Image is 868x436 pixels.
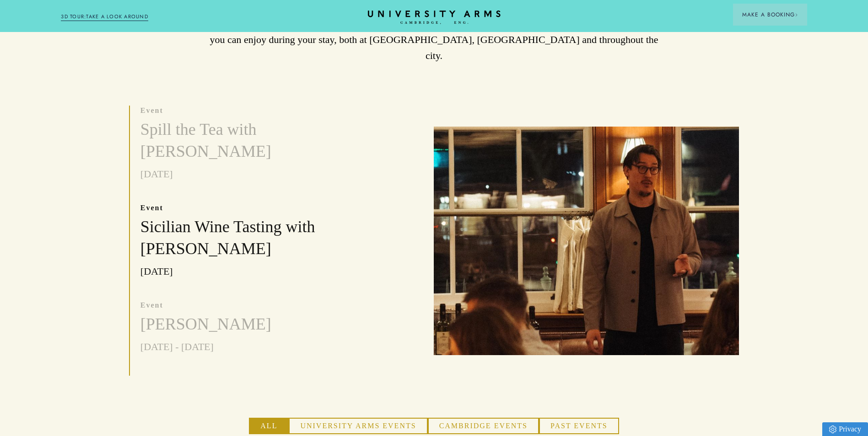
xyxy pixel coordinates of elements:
p: [DATE] - [DATE] [140,339,271,355]
a: event Spill the Tea with [PERSON_NAME] [DATE] [130,106,350,182]
p: event [140,106,350,116]
button: All [249,418,289,434]
h3: Spill the Tea with [PERSON_NAME] [140,119,350,163]
a: 3D TOUR:TAKE A LOOK AROUND [61,13,148,21]
button: Past Events [539,418,619,434]
p: event [140,203,350,213]
button: Cambridge Events [428,418,539,434]
a: event [PERSON_NAME] [DATE] - [DATE] [130,300,271,355]
img: Arrow icon [795,13,798,16]
p: [DATE] [140,166,350,182]
p: event [140,300,271,310]
span: Make a Booking [742,11,798,19]
button: University Arms Events [289,418,427,434]
a: event Sicilian Wine Tasting with [PERSON_NAME] [DATE] [130,203,350,279]
img: Privacy [829,425,836,433]
h3: Sicilian Wine Tasting with [PERSON_NAME] [140,216,350,260]
button: Make a BookingArrow icon [733,4,807,26]
h3: [PERSON_NAME] [140,314,271,335]
img: image-355bcd608be52875649006e991f2f084e25f54a8-2832x1361-jpg [434,127,739,355]
a: Home [368,11,501,25]
p: [DATE] [140,263,350,279]
p: The city of [GEOGRAPHIC_DATA] is a vibrant hub of culture, learning and discoveries. Explore even... [205,15,663,64]
a: Privacy [822,422,868,436]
